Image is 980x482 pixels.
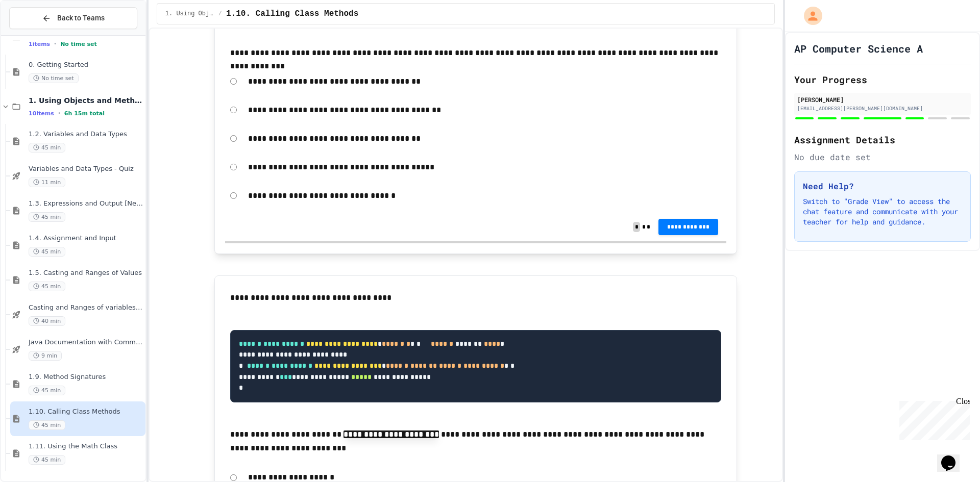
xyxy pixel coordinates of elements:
[794,133,971,147] h2: Assignment Details
[29,386,65,395] span: 45 min
[895,397,970,440] iframe: chat widget
[794,41,923,56] h1: AP Computer Science A
[29,420,65,430] span: 45 min
[29,177,65,187] span: 11 min
[794,151,971,163] div: No due date set
[29,282,65,291] span: 45 min
[29,199,143,208] span: 1.3. Expressions and Output [New]
[29,73,79,83] span: No time set
[218,10,222,18] span: /
[58,109,60,117] span: •
[29,303,143,312] span: Casting and Ranges of variables - Quiz
[29,408,143,416] span: 1.10. Calling Class Methods
[4,4,70,65] div: Chat with us now!Close
[937,441,970,472] iframe: chat widget
[57,13,105,23] span: Back to Teams
[60,41,97,47] span: No time set
[29,269,143,277] span: 1.5. Casting and Ranges of Values
[29,234,143,243] span: 1.4. Assignment and Input
[29,96,143,105] span: 1. Using Objects and Methods
[29,373,143,382] span: 1.9. Method Signatures
[165,10,214,18] span: 1. Using Objects and Methods
[797,105,968,112] div: [EMAIL_ADDRESS][PERSON_NAME][DOMAIN_NAME]
[226,8,358,20] span: 1.10. Calling Class Methods
[797,95,968,104] div: [PERSON_NAME]
[64,110,105,117] span: 6h 15m total
[29,351,62,361] span: 9 min
[29,110,54,117] span: 10 items
[793,4,825,28] div: My Account
[9,7,137,29] button: Back to Teams
[29,316,65,326] span: 40 min
[29,455,65,465] span: 45 min
[29,442,143,451] span: 1.11. Using the Math Class
[794,72,971,87] h2: Your Progress
[29,61,143,69] span: 0. Getting Started
[29,338,143,347] span: Java Documentation with Comments - Topic 1.8
[29,212,65,222] span: 45 min
[54,40,56,48] span: •
[29,165,143,173] span: Variables and Data Types - Quiz
[803,180,962,192] h3: Need Help?
[29,247,65,257] span: 45 min
[29,130,143,139] span: 1.2. Variables and Data Types
[803,196,962,227] p: Switch to "Grade View" to access the chat feature and communicate with your teacher for help and ...
[29,41,50,47] span: 1 items
[29,143,65,153] span: 45 min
